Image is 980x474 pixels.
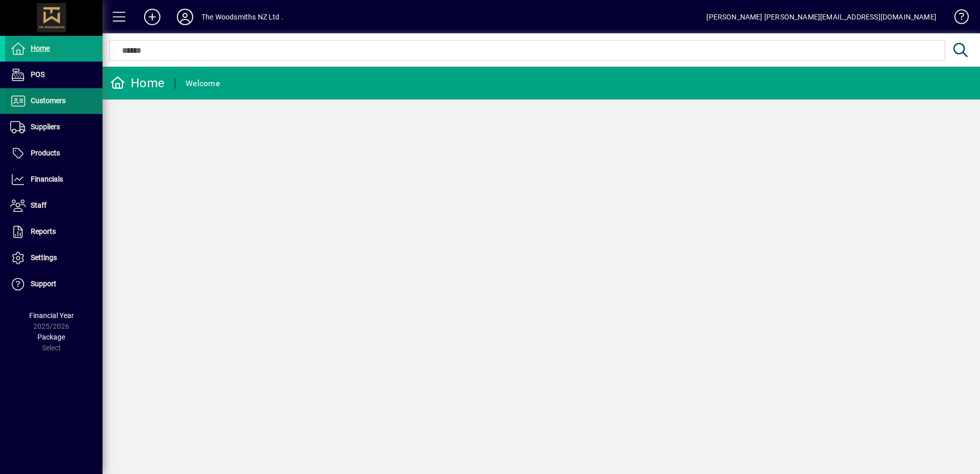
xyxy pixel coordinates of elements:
span: Home [31,44,50,52]
div: Welcome [186,75,220,92]
button: Add [136,8,169,26]
a: Support [5,271,103,297]
span: Settings [31,253,57,262]
span: Reports [31,227,56,235]
span: Staff [31,201,47,209]
a: Customers [5,88,103,114]
a: POS [5,62,103,88]
div: [PERSON_NAME] [PERSON_NAME][EMAIL_ADDRESS][DOMAIN_NAME] [706,9,936,25]
a: Products [5,141,103,166]
button: Profile [169,8,201,26]
span: Support [31,280,56,288]
div: The Woodsmiths NZ Ltd . [201,9,283,25]
span: Customers [31,96,66,105]
a: Staff [5,193,103,219]
a: Suppliers [5,114,103,140]
a: Financials [5,167,103,192]
span: Financial Year [29,311,74,320]
div: Home [110,75,165,91]
span: POS [31,70,45,78]
span: Products [31,149,60,157]
a: Reports [5,219,103,245]
span: Package [37,333,65,341]
a: Knowledge Base [947,2,967,35]
a: Settings [5,245,103,271]
span: Suppliers [31,123,60,131]
span: Financials [31,175,63,183]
